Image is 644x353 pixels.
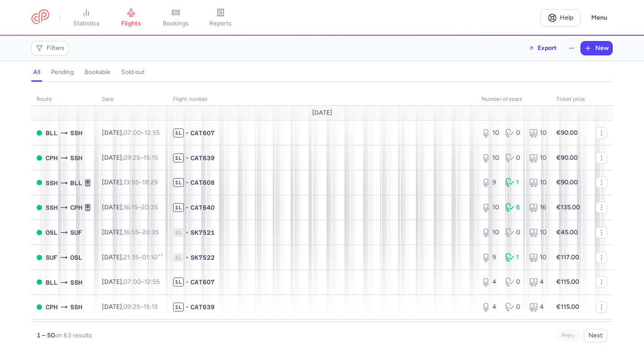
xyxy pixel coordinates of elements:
[482,203,498,212] div: 10
[85,68,110,76] h4: bookable
[153,8,198,28] a: bookings
[186,303,189,311] span: •
[482,278,498,287] div: 4
[186,203,189,212] span: •
[47,45,65,52] span: Filters
[191,203,215,212] span: CAT640
[73,20,100,28] span: statistics
[123,253,162,261] span: –
[168,93,476,106] th: Flight number
[142,179,158,186] time: 18:25
[529,228,546,237] div: 10
[191,228,215,237] span: SK7521
[123,303,158,311] span: –
[173,303,184,311] span: 1L
[37,332,55,339] strong: 1 – 50
[482,253,498,262] div: 9
[482,129,498,137] div: 10
[46,178,58,188] span: SSH
[173,129,184,137] span: 1L
[556,303,579,311] strong: €115.00
[64,8,109,28] a: statistics
[529,303,546,311] div: 4
[46,302,58,312] span: CPH
[186,253,189,262] span: •
[123,179,158,186] span: –
[142,253,162,261] time: 01:10
[556,179,578,186] strong: €90.00
[70,278,82,287] span: SSH
[556,278,579,286] strong: €115.00
[123,154,140,162] time: 09:25
[556,228,578,236] strong: €45.00
[173,154,184,162] span: 1L
[198,8,243,28] a: reports
[556,253,579,261] strong: €117.00
[97,93,168,106] th: date
[581,42,612,55] button: New
[186,228,189,237] span: •
[121,68,144,76] h4: sold out
[505,178,522,187] div: 1
[186,278,189,287] span: •
[191,178,215,187] span: CAT608
[529,178,546,187] div: 10
[123,203,138,211] time: 16:15
[123,278,141,286] time: 07:00
[31,93,97,106] th: route
[46,253,58,262] span: SUF
[191,253,215,262] span: SK7522
[102,203,158,211] span: [DATE],
[123,228,159,236] span: –
[102,278,160,286] span: [DATE],
[522,41,563,55] button: Export
[31,9,49,26] a: CitizenPlane red outlined logo
[551,93,590,106] th: Ticket price
[70,203,82,212] span: CPH
[157,252,162,258] sup: +1
[102,129,160,137] span: [DATE],
[505,129,522,137] div: 0
[70,153,82,163] span: SSH
[46,278,58,287] span: BLL
[102,179,158,186] span: [DATE],
[529,278,546,287] div: 4
[191,303,215,311] span: CAT639
[191,154,215,162] span: CAT639
[529,253,546,262] div: 10
[529,203,546,212] div: 16
[191,129,215,137] span: CAT607
[595,45,609,52] span: New
[173,203,184,212] span: 1L
[46,128,58,138] span: BLL
[141,203,158,211] time: 20:35
[33,68,40,76] h4: all
[123,129,160,137] span: –
[209,20,232,28] span: reports
[144,129,160,137] time: 12:55
[70,302,82,312] span: SSH
[123,203,158,211] span: –
[482,178,498,187] div: 9
[121,20,141,28] span: flights
[556,154,578,162] strong: €90.00
[529,129,546,137] div: 10
[191,278,215,287] span: CAT607
[505,203,522,212] div: 6
[556,203,580,211] strong: €135.00
[70,178,82,188] span: BLL
[46,228,58,237] span: OSL
[505,228,522,237] div: 0
[70,228,82,237] span: SUF
[173,278,184,287] span: 1L
[556,129,578,137] strong: €90.00
[186,154,189,162] span: •
[123,253,139,261] time: 21:35
[538,45,557,51] span: Export
[173,178,184,187] span: 1L
[32,42,68,55] button: Filters
[540,9,580,26] a: Help
[123,129,141,137] time: 07:00
[46,203,58,212] span: SSH
[186,129,189,137] span: •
